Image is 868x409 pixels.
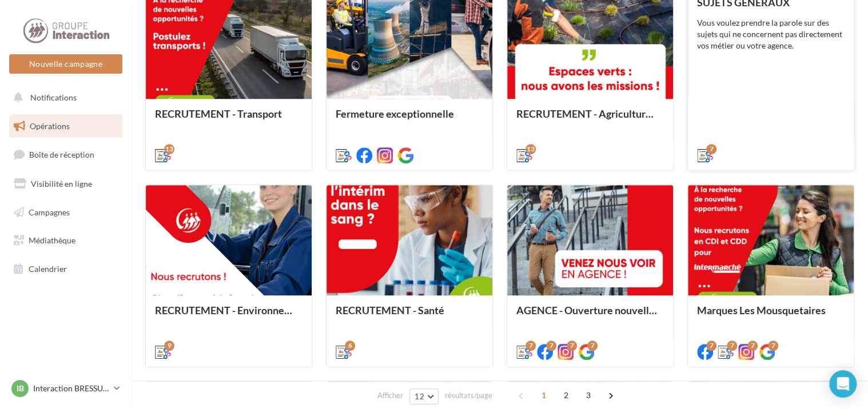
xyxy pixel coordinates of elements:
[546,340,556,351] div: 7
[9,378,122,399] a: IB Interaction BRESSUIRE
[7,201,125,224] a: Campagnes
[29,235,75,245] span: Médiathèque
[525,340,536,351] div: 7
[7,114,125,138] a: Opérations
[377,390,403,401] span: Afficher
[155,108,302,131] div: RECRUTEMENT - Transport
[33,383,109,394] p: Interaction BRESSUIRE
[535,386,553,404] span: 1
[30,93,77,102] span: Notifications
[516,108,664,131] div: RECRUTEMENT - Agriculture / Espaces verts
[29,207,70,216] span: Campagnes
[336,108,483,131] div: Fermeture exceptionnelle
[525,144,536,154] div: 13
[29,150,94,159] span: Boîte de réception
[579,386,598,404] span: 3
[706,340,716,351] div: 7
[587,340,598,351] div: 7
[409,388,439,404] button: 12
[7,257,125,281] a: Calendrier
[557,386,575,404] span: 2
[17,383,24,394] span: IB
[747,340,758,351] div: 7
[697,304,845,327] div: Marques Les Mousquetaires
[697,17,845,51] div: Vous voulez prendre la parole sur des sujets qui ne concernent pas directement vos métier ou votr...
[7,86,120,110] button: Notifications
[445,390,492,401] span: résultats/page
[7,142,125,167] a: Boîte de réception
[706,144,716,154] div: 7
[727,340,737,351] div: 7
[516,304,664,327] div: AGENCE - Ouverture nouvelle agence
[31,179,92,189] span: Visibilité en ligne
[164,144,174,154] div: 13
[155,304,302,327] div: RECRUTEMENT - Environnement
[7,228,125,252] a: Médiathèque
[29,264,67,274] span: Calendrier
[336,304,483,327] div: RECRUTEMENT - Santé
[7,172,125,196] a: Visibilité en ligne
[9,54,122,74] button: Nouvelle campagne
[164,340,174,351] div: 9
[829,370,857,398] div: Open Intercom Messenger
[345,340,355,351] div: 6
[567,340,577,351] div: 7
[768,340,778,351] div: 7
[415,392,424,401] span: 12
[30,121,70,131] span: Opérations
